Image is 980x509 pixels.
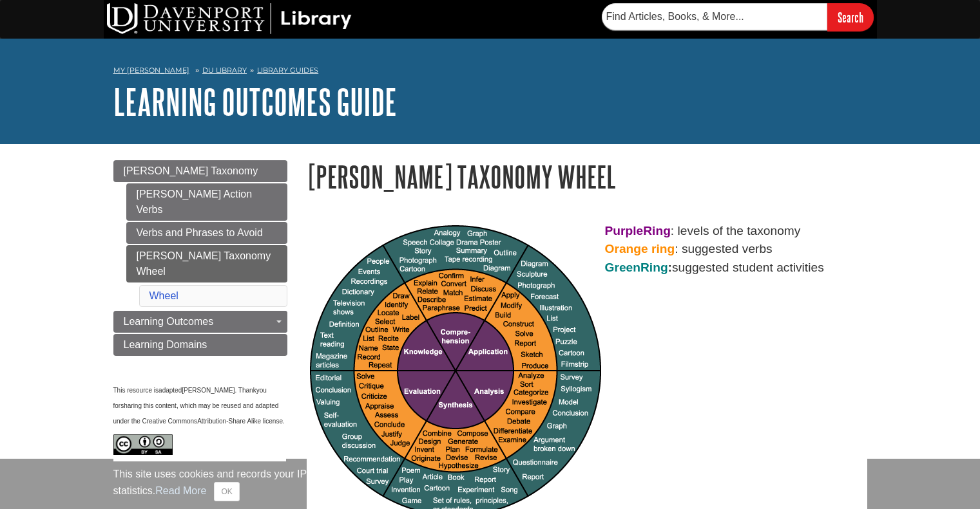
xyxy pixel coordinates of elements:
a: Wheel [149,290,178,301]
span: Learning Outcomes [124,316,214,327]
span: you for [113,387,269,409]
span: Ring [640,261,668,274]
strong: Ring [643,224,671,237]
a: Verbs and Phrases to Avoid [126,222,287,244]
h1: [PERSON_NAME] Taxonomy Wheel [307,160,867,193]
a: [PERSON_NAME] Taxonomy Wheel [126,245,287,282]
a: Library Guides [257,66,318,75]
p: : levels of the taxonomy : suggested verbs suggested student activities [307,222,867,277]
div: Guide Page Menu [113,160,287,475]
span: adapted [159,387,182,394]
strong: Orange ring [605,242,675,255]
a: Learning Outcomes Guide [113,82,397,122]
nav: breadcrumb [113,62,867,82]
span: [PERSON_NAME]. Thank [182,387,256,394]
a: Learning Outcomes [113,311,287,333]
a: [PERSON_NAME] Taxonomy [113,160,287,182]
strong: Purple [605,224,644,237]
span: This resource is [113,387,159,394]
span: sharing this content, which may be reused and adapted under the Creative Commons . [113,402,285,425]
span: [PERSON_NAME] Taxonomy [124,165,258,176]
a: DU Library [202,66,247,75]
span: Attribution-Share Alike license [197,418,283,425]
a: Learning Domains [113,334,287,356]
input: Search [827,3,874,31]
a: [PERSON_NAME] Action Verbs [126,183,287,221]
span: Green [605,261,640,274]
img: DU Library [107,3,352,34]
strong: : [605,261,673,274]
a: My [PERSON_NAME] [113,65,189,76]
form: Searches DU Library's articles, books, and more [602,3,874,31]
input: Find Articles, Books, & More... [602,3,827,30]
span: Learning Domains [124,339,207,350]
